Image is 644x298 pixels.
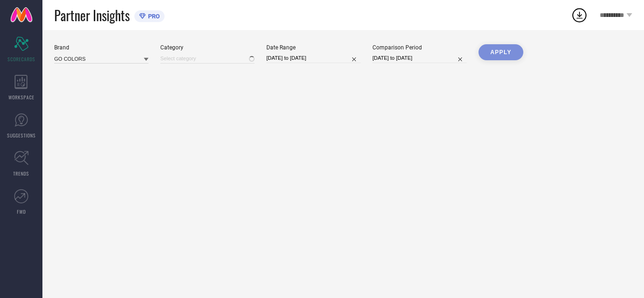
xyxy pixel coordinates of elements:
[54,44,149,51] div: Brand
[8,56,35,63] span: SCORECARDS
[17,208,26,215] span: FWD
[7,132,36,139] span: SUGGESTIONS
[372,53,467,63] input: Select comparison period
[8,94,34,101] span: WORKSPACE
[13,170,29,177] span: TRENDS
[372,44,467,51] div: Comparison Period
[160,44,255,51] div: Category
[54,6,130,25] span: Partner Insights
[266,44,361,51] div: Date Range
[571,7,588,24] div: Open download list
[266,53,361,63] input: Select date range
[146,13,160,20] span: PRO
